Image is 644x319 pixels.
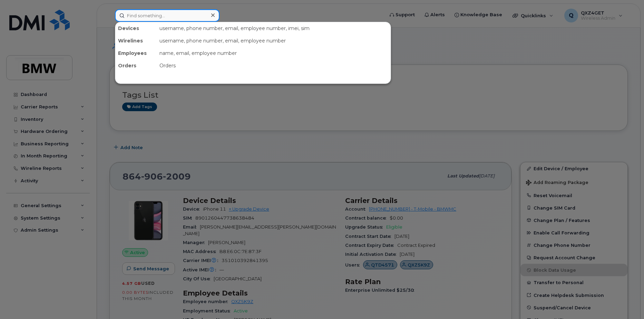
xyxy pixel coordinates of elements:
div: username, phone number, email, employee number, imei, sim [157,22,391,35]
div: Devices [115,22,157,35]
div: Wirelines [115,35,157,47]
div: username, phone number, email, employee number [157,35,391,47]
div: Employees [115,47,157,59]
iframe: Messenger Launcher [614,289,639,314]
div: Orders [157,59,391,72]
div: Orders [115,59,157,72]
div: name, email, employee number [157,47,391,59]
